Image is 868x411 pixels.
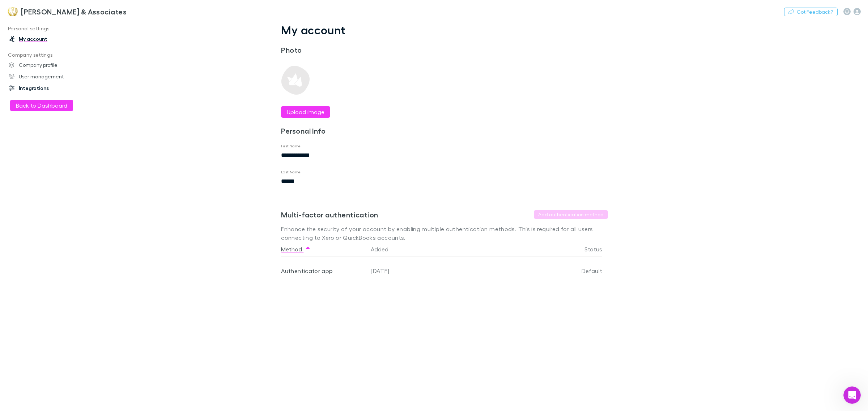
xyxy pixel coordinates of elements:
button: Emoji picker [11,237,17,242]
div: If you still need help with updating the GST for [PERSON_NAME] & [PERSON_NAME], please let me kno... [12,167,113,202]
div: Rechargly AI • [DATE] [12,208,59,212]
button: Upload image [281,106,330,118]
button: Gif picker [23,237,29,242]
button: Got Feedback? [784,8,838,16]
button: go back [5,3,18,17]
b: 'GST' [97,101,111,107]
img: Profile image for Rechargly AI [21,4,32,16]
li: Check the page to confirm the tax status has been updated [17,110,133,123]
button: Upload attachment [34,237,40,242]
div: The tax change will apply to draft invoices for this customer. [12,127,133,141]
div: You can change the tax rate for [PERSON_NAME] & [PERSON_NAME] by adjusting the GST setting in the... [12,35,133,56]
div: Is that what you were looking for? [6,146,103,162]
h1: Rechargly AI [35,7,71,12]
img: Preview [281,66,310,95]
button: Method [281,242,311,256]
label: Upload image [287,108,324,116]
li: Find [PERSON_NAME] & [PERSON_NAME] in the customer list [17,79,133,92]
div: [DATE] [368,256,537,285]
p: Enhance the security of your account by enabling multiple authentication methods. This is require... [281,225,608,242]
div: If you still need help with updating the GST for [PERSON_NAME] & [PERSON_NAME], please let me kno... [6,163,119,207]
p: Personal settings [1,24,102,33]
h3: Personal Info [281,126,390,135]
button: Send a message… [124,234,136,245]
a: My account [1,33,102,45]
b: 'Zero' [25,101,42,107]
a: Company profile [1,59,102,71]
label: Last Name [281,169,301,175]
button: Added [371,242,397,256]
textarea: Message… [6,221,139,234]
a: Integrations [1,82,102,94]
a: [PERSON_NAME] & Associates [3,3,131,20]
b: Tax rate [55,95,78,100]
b: Invoice [43,110,63,116]
iframe: Intercom live chat [843,386,861,404]
li: Hover over the column and click the button to change it to [17,94,133,108]
h3: [PERSON_NAME] & Associates [21,7,127,16]
h3: Photo [281,46,390,54]
label: First Name [281,143,301,149]
div: Rechargly AI says… [6,146,139,163]
div: Is that what you were looking for? [12,150,98,157]
div: Default [537,256,602,285]
div: You can change the tax rate for [PERSON_NAME] & [PERSON_NAME] by adjusting the GST setting in the... [6,31,139,145]
button: Back to Dashboard [10,100,73,111]
p: Company settings [1,51,102,60]
div: Authenticator app [281,256,365,285]
b: Billing [41,71,59,77]
div: Rechargly AI says… [6,31,139,146]
button: Home [113,3,127,17]
h1: My account [281,23,608,37]
li: Go to the page [17,71,133,78]
b: Steps to add GST: [12,60,63,66]
button: Status [584,242,611,256]
h3: Multi-factor authentication [281,210,378,219]
img: Moroney & Associates 's Logo [7,7,18,16]
a: User management [1,71,102,82]
div: Close [127,3,140,16]
a: Source reference 10300347: [126,50,132,56]
button: Add authentication method [534,210,608,219]
div: Rechargly AI says… [6,163,139,222]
